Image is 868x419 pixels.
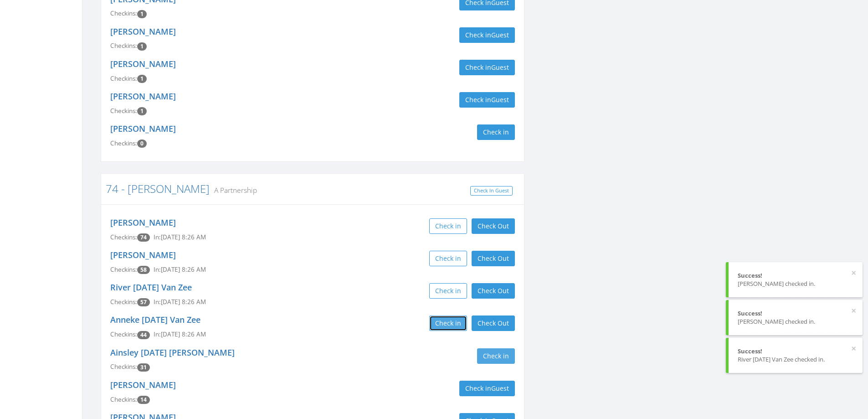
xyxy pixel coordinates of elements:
span: Checkin count [137,298,150,306]
span: Guest [491,31,509,39]
a: Check In Guest [470,186,513,196]
span: Checkin count [137,107,147,115]
div: Success! [738,271,853,280]
button: × [851,382,856,391]
div: [PERSON_NAME] checked in. [738,279,853,288]
span: Checkin count [137,42,147,51]
span: Checkins: [110,107,137,115]
span: Checkins: [110,233,137,241]
div: Success! [738,347,853,356]
span: Checkin count [137,331,150,339]
a: [PERSON_NAME] [110,91,176,102]
a: Ainsley [DATE] [PERSON_NAME] [110,347,235,358]
button: Check Out [472,251,515,266]
button: × [851,269,856,278]
span: Checkins: [110,139,137,147]
span: Checkins: [110,41,137,50]
a: River [DATE] Van Zee [110,282,192,293]
span: Guest [491,384,509,393]
span: Checkins: [110,74,137,83]
span: In: [DATE] 8:26 AM [154,330,206,338]
div: Success! [738,385,853,393]
span: Checkins: [110,362,137,371]
button: Check inGuest [459,27,515,43]
span: Checkins: [110,9,137,17]
button: Check Out [472,283,515,299]
button: Check in [429,316,467,331]
a: [PERSON_NAME] [110,217,176,228]
small: A Partnership [210,185,257,195]
span: In: [DATE] 8:26 AM [154,233,206,241]
a: [PERSON_NAME] [110,26,176,37]
button: Check Out [472,316,515,331]
button: Check in [477,124,515,140]
a: [PERSON_NAME] [110,58,176,69]
button: × [851,344,856,353]
button: Check in [429,218,467,234]
span: Checkin count [137,10,147,18]
div: [PERSON_NAME] checked in. [738,317,853,326]
button: Check inGuest [459,60,515,75]
span: Checkin count [137,233,150,242]
span: Checkins: [110,395,137,403]
span: Checkins: [110,298,137,306]
button: × [851,306,856,316]
a: [PERSON_NAME] [110,379,176,390]
button: Check Out [472,218,515,234]
span: Guest [491,95,509,104]
span: Checkin count [137,140,147,148]
button: Check inGuest [459,92,515,108]
a: [PERSON_NAME] [110,249,176,260]
span: Checkin count [137,396,150,404]
div: River [DATE] Van Zee checked in. [738,355,853,364]
a: Anneke [DATE] Van Zee [110,314,200,325]
span: Checkins: [110,265,137,274]
span: In: [DATE] 8:26 AM [154,298,206,306]
div: Success! [738,309,853,318]
span: Checkins: [110,330,137,338]
button: Check in [429,283,467,299]
div: Anneke [DATE] Van Zee checked in. [738,393,853,402]
span: Checkin count [137,363,150,372]
button: Check inGuest [459,381,515,396]
span: Checkin count [137,266,150,274]
span: Guest [491,63,509,72]
a: 74 - [PERSON_NAME] [106,181,210,196]
button: Check in [477,348,515,364]
button: Check in [429,251,467,266]
span: Checkin count [137,75,147,83]
a: [PERSON_NAME] [110,123,176,134]
span: In: [DATE] 8:26 AM [154,265,206,274]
